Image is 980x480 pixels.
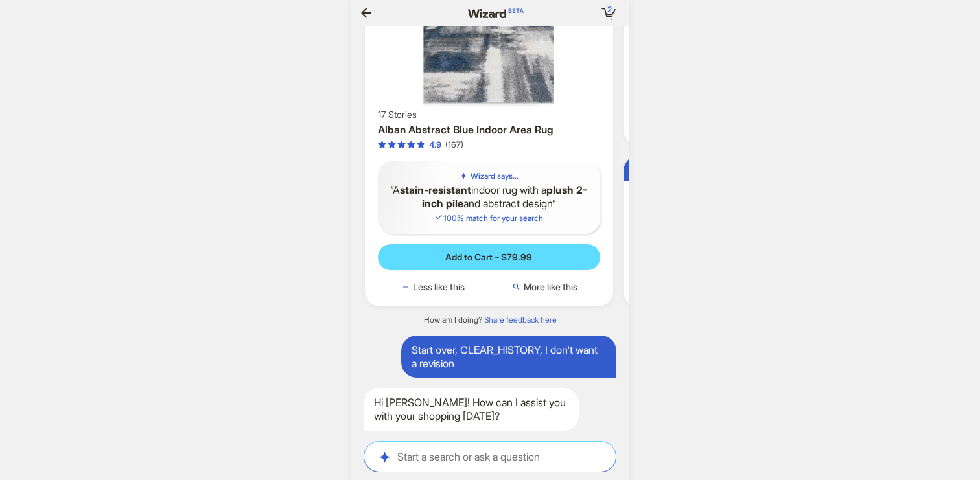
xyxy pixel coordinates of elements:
[378,280,489,293] button: Less like this
[364,388,579,431] div: Hi [PERSON_NAME]! How can I assist you with your shopping [DATE]?
[445,251,532,263] span: Add to Cart – $79.99
[607,5,612,14] span: 2
[413,281,465,293] span: Less like this
[400,183,471,196] b: stain-resistant
[378,244,600,270] button: Add to Cart – $79.99
[378,109,417,120] span: 17 Stories
[484,315,557,325] a: Share feedback here
[401,336,616,378] div: Start over, CLEAR_HISTORY, I don't want a revision
[422,183,588,210] b: plush 2-inch pile
[489,280,600,293] button: More like this
[378,139,441,150] div: 4.9 out of 5 stars
[445,139,463,150] div: (167)
[407,141,415,149] span: star
[351,315,629,325] div: How am I doing?
[388,141,396,149] span: star
[397,141,406,149] span: star
[388,183,590,211] q: A indoor rug with a and abstract design
[434,213,543,223] span: 100 % match for your search
[417,141,425,149] span: star
[429,139,441,150] div: 4.9
[378,123,600,137] h3: Alban Abstract Blue Indoor Area Rug
[471,171,519,181] h5: Wizard says...
[378,141,386,149] span: star
[524,281,577,293] span: More like this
